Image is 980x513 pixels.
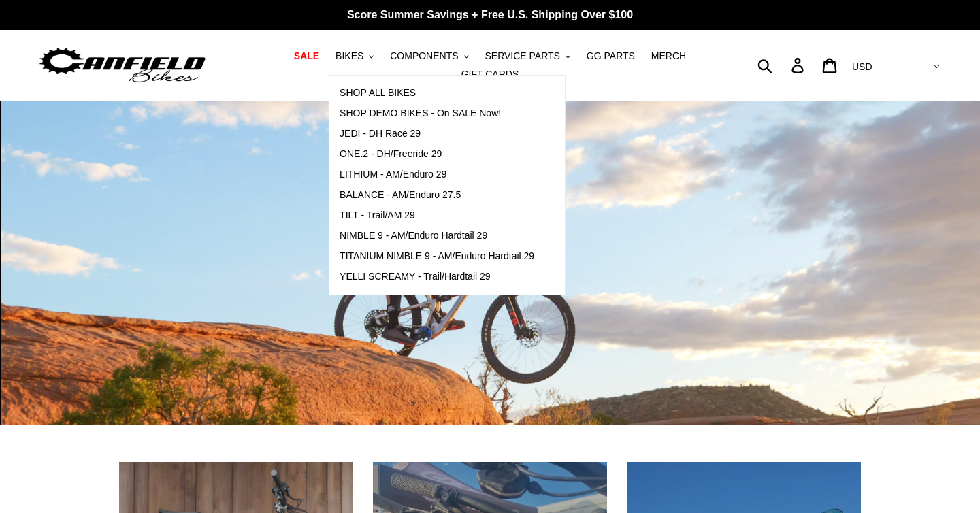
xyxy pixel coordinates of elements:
[329,226,544,246] a: NIMBLE 9 - AM/Enduro Hardtail 29
[336,50,363,62] span: BIKES
[329,103,544,124] a: SHOP DEMO BIKES - On SALE Now!
[340,210,415,221] span: TILT - Trail/AM 29
[340,230,487,242] span: NIMBLE 9 - AM/Enduro Hardtail 29
[340,189,461,201] span: BALANCE - AM/Enduro 27.5
[329,165,544,185] a: LITHIUM - AM/Enduro 29
[580,47,642,65] a: GG PARTS
[390,50,458,62] span: COMPONENTS
[329,205,544,226] a: TILT - Trail/AM 29
[651,50,686,62] span: MERCH
[340,148,442,160] span: ONE.2 - DH/Freeride 29
[485,50,559,62] span: SERVICE PARTS
[287,47,326,65] a: SALE
[765,50,800,80] input: Search
[329,47,380,65] button: BIKES
[644,47,693,65] a: MERCH
[340,250,534,262] span: TITANIUM NIMBLE 9 - AM/Enduro Hardtail 29
[329,185,544,205] a: BALANCE - AM/Enduro 27.5
[294,50,319,62] span: SALE
[587,50,635,62] span: GG PARTS
[329,246,544,267] a: TITANIUM NIMBLE 9 - AM/Enduro Hardtail 29
[329,144,544,165] a: ONE.2 - DH/Freeride 29
[329,267,544,287] a: YELLI SCREAMY - Trail/Hardtail 29
[340,128,421,139] span: JEDI - DH Race 29
[383,47,475,65] button: COMPONENTS
[478,47,576,65] button: SERVICE PARTS
[329,124,544,144] a: JEDI - DH Race 29
[340,87,416,99] span: SHOP ALL BIKES
[461,69,519,80] span: GIFT CARDS
[329,83,544,103] a: SHOP ALL BIKES
[340,169,446,180] span: LITHIUM - AM/Enduro 29
[340,271,491,282] span: YELLI SCREAMY - Trail/Hardtail 29
[37,44,208,87] img: Canfield Bikes
[455,65,526,84] a: GIFT CARDS
[340,107,501,119] span: SHOP DEMO BIKES - On SALE Now!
